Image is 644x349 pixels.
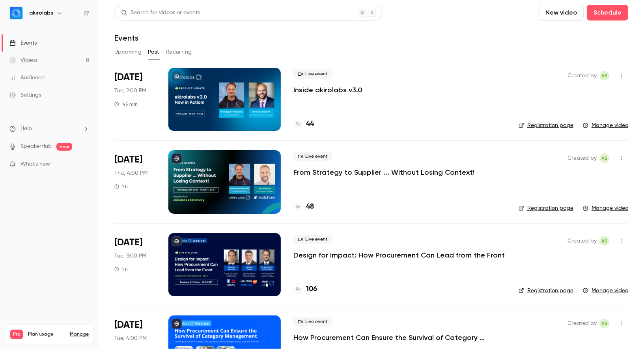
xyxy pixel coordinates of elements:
a: 48 [293,202,314,212]
span: Tue, 3:00 PM [114,252,146,260]
span: What's new [21,160,50,168]
div: Jun 17 Tue, 2:00 PM (Europe/Berlin) [114,68,156,131]
span: AS [601,319,608,328]
span: Live event [293,152,332,161]
span: Tue, 4:00 PM [114,334,147,342]
span: Aman Sadique [600,236,609,246]
div: Settings [9,91,41,99]
span: [DATE] [114,153,142,166]
span: Aman Sadique [600,319,609,328]
a: Manage video [583,287,628,295]
span: Plan usage [28,331,65,338]
span: Aman Sadique [600,153,609,163]
h1: Events [114,33,138,43]
span: Tue, 2:00 PM [114,87,146,95]
h4: 106 [306,284,317,295]
span: Created by [567,71,597,80]
a: Manage video [583,121,628,129]
h4: 48 [306,202,314,212]
span: Created by [567,153,597,163]
span: Live event [293,317,332,327]
a: Design for Impact: How Procurement Can Lead from the Front [293,250,505,260]
a: Manage video [583,204,628,212]
span: Live event [293,69,332,79]
div: Search for videos or events [121,9,200,17]
a: Inside akirolabs v3.0 [293,85,362,95]
button: Schedule [587,5,628,21]
a: Registration page [519,204,573,212]
h4: 44 [306,119,314,129]
span: AS [601,236,608,246]
span: [DATE] [114,71,142,84]
button: Past [148,46,159,58]
div: 1 h [114,183,128,190]
img: akirolabs [10,7,22,19]
a: 44 [293,119,314,129]
a: Manage [70,331,89,338]
h6: akirolabs [29,9,53,17]
span: Help [21,125,32,133]
a: SpeakerHub [21,142,52,151]
div: Videos [9,56,37,64]
span: AS [601,71,608,80]
button: Recurring [166,46,192,58]
li: help-dropdown-opener [9,125,89,133]
span: Aman Sadique [600,71,609,80]
button: New video [539,5,584,21]
a: How Procurement Can Ensure the Survival of Category Management [293,333,506,342]
span: AS [601,153,608,163]
div: 45 min [114,101,138,107]
span: [DATE] [114,236,142,249]
span: Created by [567,236,597,246]
a: Registration page [519,121,573,129]
div: Events [9,39,37,47]
div: Jun 5 Thu, 4:00 PM (Europe/Berlin) [114,150,156,213]
span: Thu, 4:00 PM [114,169,147,177]
a: From Strategy to Supplier ... Without Losing Context! [293,168,474,177]
div: Audience [9,74,45,82]
div: 1 h [114,266,128,272]
a: 106 [293,284,317,295]
span: Created by [567,319,597,328]
span: new [56,143,72,151]
span: Pro [10,330,23,339]
a: Registration page [519,287,573,295]
span: Live event [293,235,332,244]
button: Upcoming [114,46,142,58]
div: May 27 Tue, 3:00 PM (Europe/Berlin) [114,233,156,296]
span: [DATE] [114,319,142,331]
